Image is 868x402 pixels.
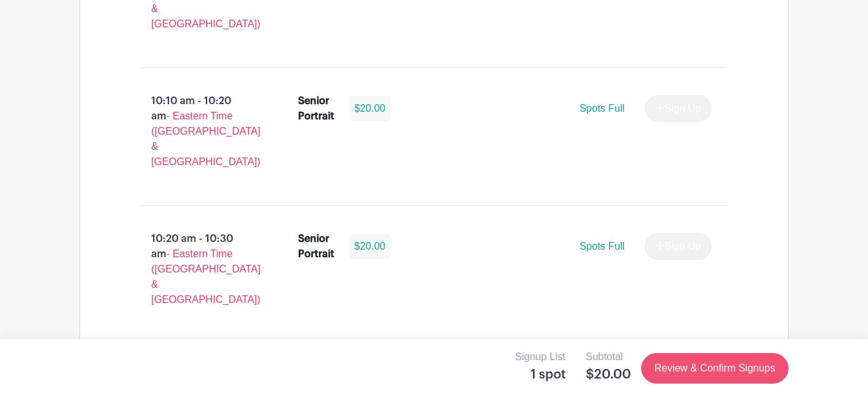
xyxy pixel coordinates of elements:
[515,349,566,365] p: Signup List
[515,367,566,382] h5: 1 spot
[580,103,625,114] span: Spots Full
[151,111,261,167] span: - Eastern Time ([GEOGRAPHIC_DATA] & [GEOGRAPHIC_DATA])
[580,241,625,251] span: Spots Full
[121,226,278,312] p: 10:20 am - 10:30 am
[586,349,631,365] p: Subtotal
[349,96,391,121] div: $20.00
[298,93,334,124] div: Senior Portrait
[586,367,631,382] h5: $20.00
[641,353,789,384] a: Review & Confirm Signups
[298,231,334,262] div: Senior Portrait
[349,234,391,259] div: $20.00
[121,88,278,175] p: 10:10 am - 10:20 am
[151,248,261,305] span: - Eastern Time ([GEOGRAPHIC_DATA] & [GEOGRAPHIC_DATA])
